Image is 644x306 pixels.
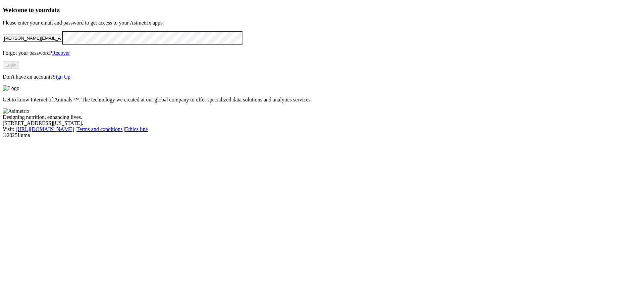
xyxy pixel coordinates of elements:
[76,126,123,132] a: Terms and conditions
[3,20,641,26] p: Please enter your email and password to get access to your Asimetrix apps:
[3,126,641,132] div: Visit : | |
[3,120,641,126] div: [STREET_ADDRESS][US_STATE].
[3,114,641,120] div: Designing nutrition, enhancing lives.
[3,74,641,80] p: Don't have an account?
[3,132,641,138] div: © 2025 Iluma
[53,74,70,80] a: Sign Up
[3,6,641,14] h3: Welcome to your
[3,85,19,91] img: Logo
[52,50,70,56] a: Recover
[16,126,74,132] a: [URL][DOMAIN_NAME]
[3,35,62,42] input: Your email
[3,50,641,56] p: Forgot your password?
[3,97,641,103] p: Get to know Internet of Animals ™. The technology we created at our global company to offer speci...
[48,6,60,13] span: data
[3,61,19,69] button: Login
[125,126,148,132] a: Ethics line
[3,108,30,114] img: Asimetrix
